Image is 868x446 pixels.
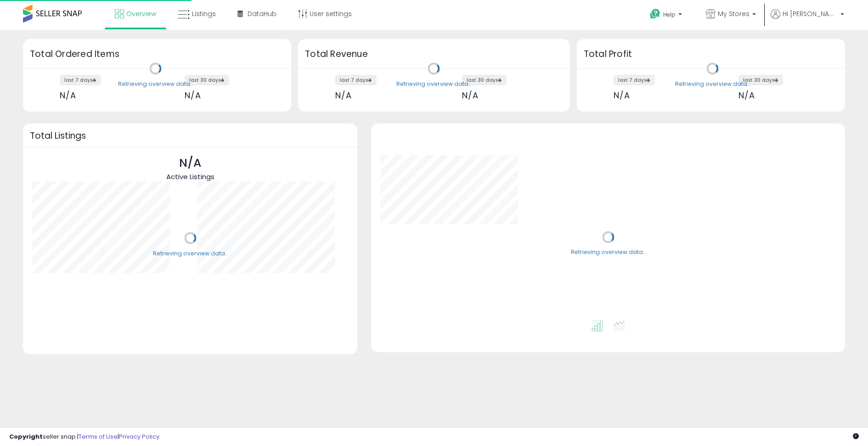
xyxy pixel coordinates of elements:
[192,9,216,18] span: Listings
[718,9,750,18] span: My Stores
[783,9,838,18] span: Hi [PERSON_NAME]
[649,8,661,20] i: Get Help
[675,80,750,88] div: Retrieving overview data..
[153,249,228,258] div: Retrieving overview data..
[663,11,676,18] span: Help
[396,80,471,88] div: Retrieving overview data..
[771,9,844,30] a: Hi [PERSON_NAME]
[118,80,193,88] div: Retrieving overview data..
[126,9,156,18] span: Overview
[248,9,276,18] span: DataHub
[571,248,646,257] div: Retrieving overview data..
[643,1,691,30] a: Help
